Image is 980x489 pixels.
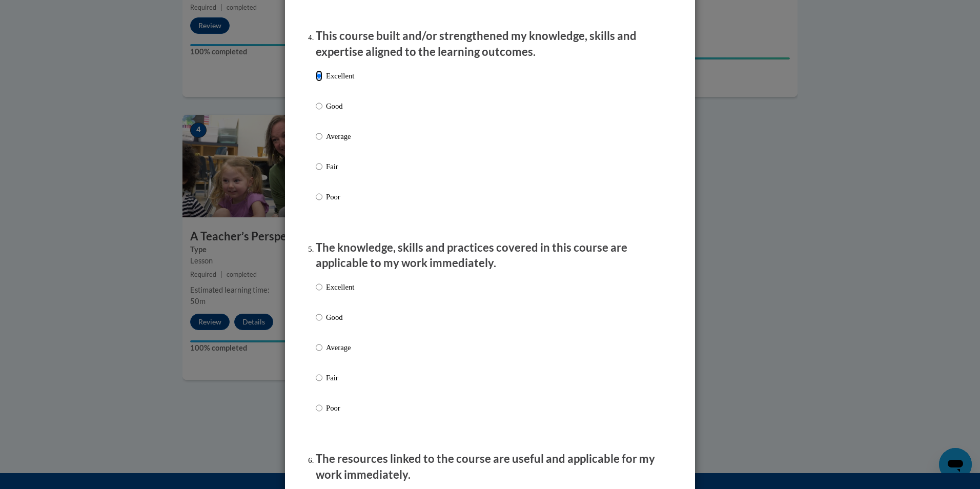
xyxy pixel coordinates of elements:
input: Good [316,100,322,112]
input: Average [316,131,322,142]
p: The knowledge, skills and practices covered in this course are applicable to my work immediately. [316,240,664,272]
p: The resources linked to the course are useful and applicable for my work immediately. [316,451,664,483]
p: Good [326,100,354,112]
p: Average [326,342,354,353]
input: Poor [316,402,322,414]
p: Excellent [326,281,354,293]
p: Poor [326,402,354,414]
input: Poor [316,191,322,202]
p: Poor [326,191,354,202]
input: Excellent [316,281,322,293]
input: Good [316,312,322,323]
p: Excellent [326,70,354,81]
p: This course built and/or strengthened my knowledge, skills and expertise aligned to the learning ... [316,28,664,60]
p: Fair [326,372,354,383]
p: Good [326,312,354,323]
input: Excellent [316,70,322,81]
p: Average [326,131,354,142]
input: Fair [316,372,322,383]
p: Fair [326,161,354,172]
input: Fair [316,161,322,172]
input: Average [316,342,322,353]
